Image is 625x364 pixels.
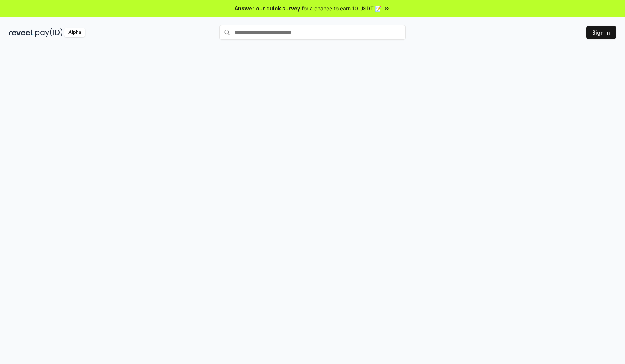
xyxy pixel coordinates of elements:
[9,28,34,37] img: reveel_dark
[235,4,300,12] span: Answer our quick survey
[586,26,616,39] button: Sign In
[64,28,85,37] div: Alpha
[302,4,381,12] span: for a chance to earn 10 USDT 📝
[35,28,63,37] img: pay_id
